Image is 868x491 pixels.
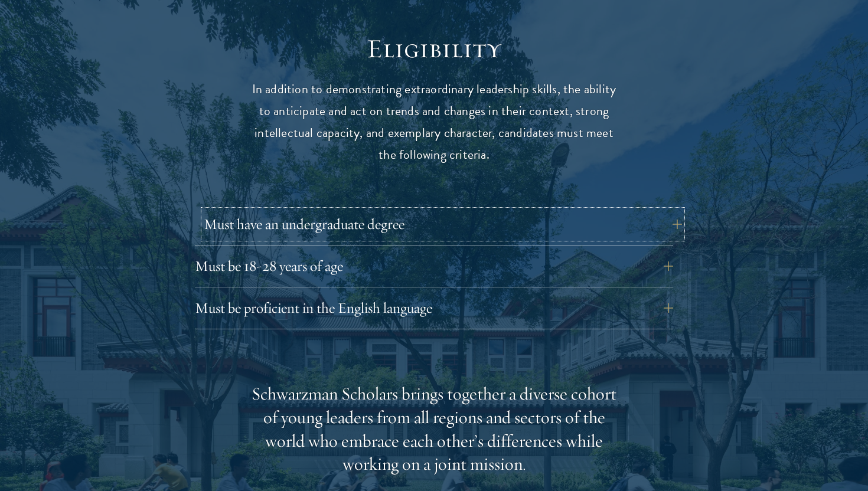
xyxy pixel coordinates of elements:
[195,252,673,280] button: Must be 18-28 years of age
[251,32,617,66] h2: Eligibility
[251,382,617,477] div: Schwarzman Scholars brings together a diverse cohort of young leaders from all regions and sector...
[251,78,617,166] p: In addition to demonstrating extraordinary leadership skills, the ability to anticipate and act o...
[204,210,682,238] button: Must have an undergraduate degree
[195,294,673,322] button: Must be proficient in the English language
